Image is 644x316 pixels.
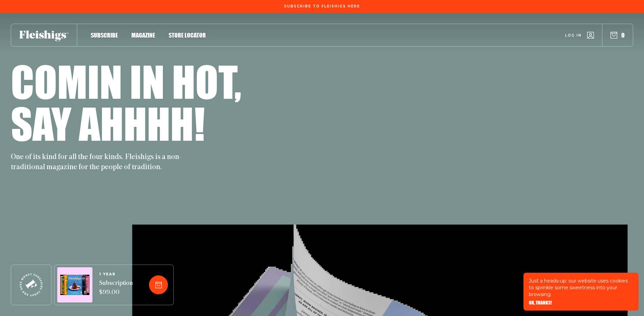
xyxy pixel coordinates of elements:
[11,152,187,173] p: One of its kind for all the four kinds. Fleishigs is a non-traditional magazine for the people of...
[529,277,633,298] p: Just a heads-up: our website uses cookies to sprinkle some sweetness into your browsing.
[610,31,625,39] button: 0
[60,275,89,295] img: Magazines image
[131,30,155,40] a: Magazine
[11,60,241,102] h1: Comin in hot,
[169,30,206,40] a: Store locator
[565,33,582,38] span: Log in
[91,31,118,39] span: Subscribe
[99,272,133,276] span: 1 YEAR
[99,272,133,297] a: 1 YEARSubscription $99.00
[283,4,361,8] a: Subscribe To Fleishigs Here
[131,31,155,39] span: Magazine
[565,32,594,39] a: Log in
[284,4,360,8] span: Subscribe To Fleishigs Here
[99,279,133,297] span: Subscription $99.00
[91,30,118,40] a: Subscribe
[529,300,552,305] button: OK, THANKS!
[11,102,205,144] h1: Say ahhhh!
[169,31,206,39] span: Store locator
